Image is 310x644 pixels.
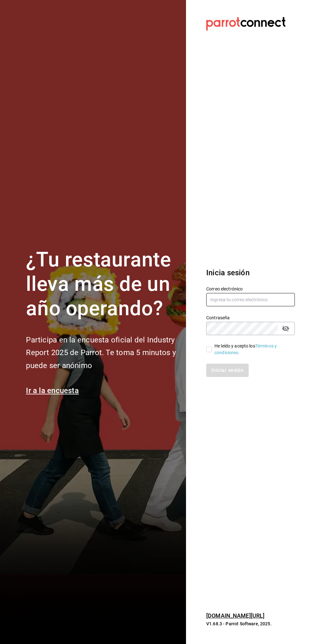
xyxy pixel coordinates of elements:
[206,287,295,291] label: Correo electrónico
[26,248,178,321] h1: ¿Tu restaurante lleva más de un año operando?
[26,386,79,395] a: Ir a la encuesta
[206,316,295,320] label: Contraseña
[214,343,290,356] div: He leído y acepto los
[206,621,295,627] p: V1.68.3 - Parrot Software, 2025.
[280,323,291,334] button: passwordField
[206,293,295,306] input: Ingresa tu correo electrónico
[26,334,178,372] h2: Participa en la encuesta oficial del Industry Report 2025 de Parrot. Te toma 5 minutos y puede se...
[206,612,264,619] a: [DOMAIN_NAME][URL]
[206,267,295,278] h3: Inicia sesión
